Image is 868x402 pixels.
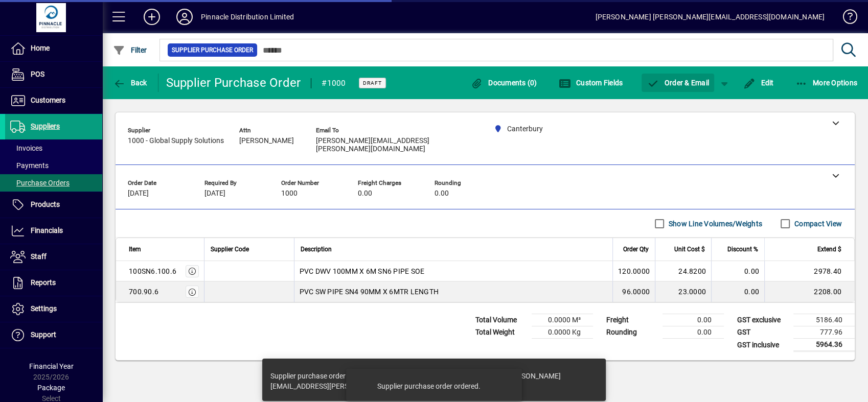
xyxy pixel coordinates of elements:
[5,62,102,87] a: POS
[623,244,649,255] span: Order Qty
[711,281,764,302] td: 0.00
[37,384,65,392] span: Package
[601,326,663,339] td: Rounding
[601,314,663,326] td: Freight
[316,137,469,153] span: [PERSON_NAME][EMAIL_ADDRESS][PERSON_NAME][DOMAIN_NAME]
[31,278,56,287] span: Reports
[377,381,481,391] div: Supplier purchase order ordered.
[129,244,141,255] span: Item
[793,314,855,326] td: 5186.40
[31,44,50,52] span: Home
[31,200,60,208] span: Products
[743,79,774,87] span: Edit
[10,144,42,152] span: Invoices
[595,9,825,25] div: [PERSON_NAME] [PERSON_NAME][EMAIL_ADDRESS][DOMAIN_NAME]
[642,74,714,92] button: Order & Email
[559,79,623,87] span: Custom Fields
[470,326,532,339] td: Total Weight
[270,371,587,391] div: Supplier purchase order #1000 posted. Supplier purchase order emailed to [PERSON_NAME][EMAIL_ADDR...
[711,261,764,281] td: 0.00
[5,296,102,322] a: Settings
[764,261,854,281] td: 2978.40
[31,330,56,339] span: Support
[31,252,47,261] span: Staff
[300,287,439,297] span: PVC SW PIPE SN4 90MM X 6MTR LENGTH
[793,326,855,339] td: 777.96
[655,261,711,281] td: 24.8200
[5,174,102,192] a: Purchase Orders
[5,192,102,218] a: Products
[5,36,102,61] a: Home
[128,190,149,198] span: [DATE]
[764,281,854,302] td: 2208.00
[612,281,655,302] td: 96.0000
[110,41,150,59] button: Filter
[732,326,793,339] td: GST
[5,139,102,157] a: Invoices
[166,75,301,91] div: Supplier Purchase Order
[732,339,793,351] td: GST inclusive
[129,266,176,276] div: 100SN6.100.6
[10,179,70,187] span: Purchase Orders
[435,190,449,198] span: 0.00
[667,219,762,229] label: Show Line Volumes/Weights
[470,314,532,326] td: Total Volume
[532,326,593,339] td: 0.0000 Kg
[468,74,540,92] button: Documents (0)
[322,75,346,91] div: #1000
[135,8,168,26] button: Add
[5,157,102,174] a: Payments
[792,219,842,229] label: Compact View
[5,244,102,270] a: Staff
[674,244,705,255] span: Unit Cost $
[358,190,372,198] span: 0.00
[300,266,425,276] span: PVC DWV 100MM X 6M SN6 PIPE SOE
[5,88,102,113] a: Customers
[29,362,74,370] span: Financial Year
[168,8,201,26] button: Profile
[31,122,60,130] span: Suppliers
[5,218,102,244] a: Financials
[556,74,626,92] button: Custom Fields
[663,326,724,339] td: 0.00
[129,287,158,297] div: 700.90.6
[655,281,711,302] td: 23.0000
[612,261,655,281] td: 120.0000
[363,80,382,86] span: Draft
[31,96,65,104] span: Customers
[793,74,860,92] button: More Options
[31,226,63,234] span: Financials
[732,314,793,326] td: GST exclusive
[102,74,158,92] app-page-header-button: Back
[301,244,332,255] span: Description
[647,79,709,87] span: Order & Email
[128,137,224,145] span: 1000 - Global Supply Solutions
[31,70,44,78] span: POS
[10,161,49,170] span: Payments
[5,322,102,348] a: Support
[741,74,776,92] button: Edit
[172,45,253,55] span: Supplier Purchase Order
[835,2,855,35] a: Knowledge Base
[793,339,855,351] td: 5964.36
[281,190,298,198] span: 1000
[471,79,537,87] span: Documents (0)
[817,244,841,255] span: Extend $
[31,304,57,313] span: Settings
[110,74,150,92] button: Back
[211,244,249,255] span: Supplier Code
[663,314,724,326] td: 0.00
[113,79,147,87] span: Back
[201,9,294,25] div: Pinnacle Distribution Limited
[5,270,102,296] a: Reports
[113,46,147,54] span: Filter
[239,137,294,145] span: [PERSON_NAME]
[204,190,225,198] span: [DATE]
[795,79,858,87] span: More Options
[532,314,593,326] td: 0.0000 M³
[727,244,758,255] span: Discount %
